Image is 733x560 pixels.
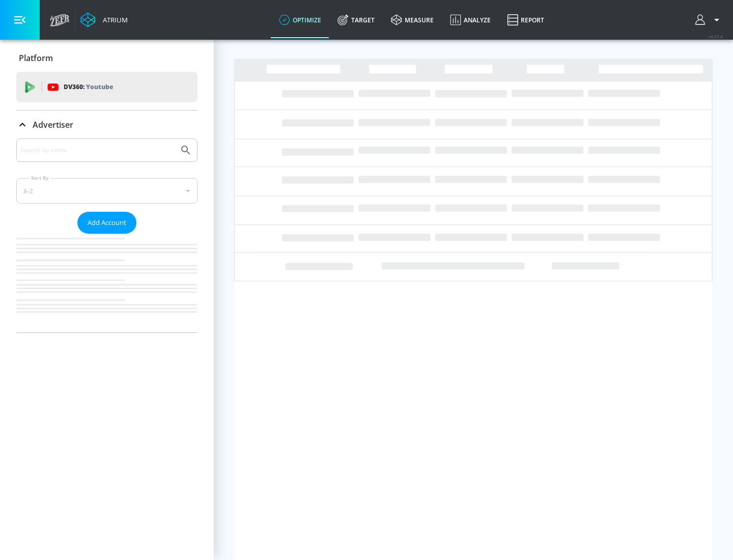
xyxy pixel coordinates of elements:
div: Advertiser [16,110,198,139]
p: Youtube [86,81,113,92]
span: v 4.25.4 [709,34,723,39]
a: Atrium [80,12,128,27]
nav: list of Advertiser [16,234,198,332]
a: Report [499,2,552,38]
div: A-Z [16,178,198,204]
div: Platform [16,44,198,72]
a: Analyze [442,2,499,38]
p: DV360: [64,81,113,93]
a: optimize [271,2,329,38]
div: DV360: Youtube [16,72,198,102]
div: Advertiser [16,138,198,332]
div: Atrium [99,15,128,24]
a: Target [329,2,383,38]
input: Search by name [20,144,175,157]
button: Add Account [77,212,136,234]
p: Advertiser [33,119,73,130]
p: Platform [19,52,53,64]
a: measure [383,2,442,38]
span: Add Account [88,217,126,229]
label: Sort By [29,175,51,181]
